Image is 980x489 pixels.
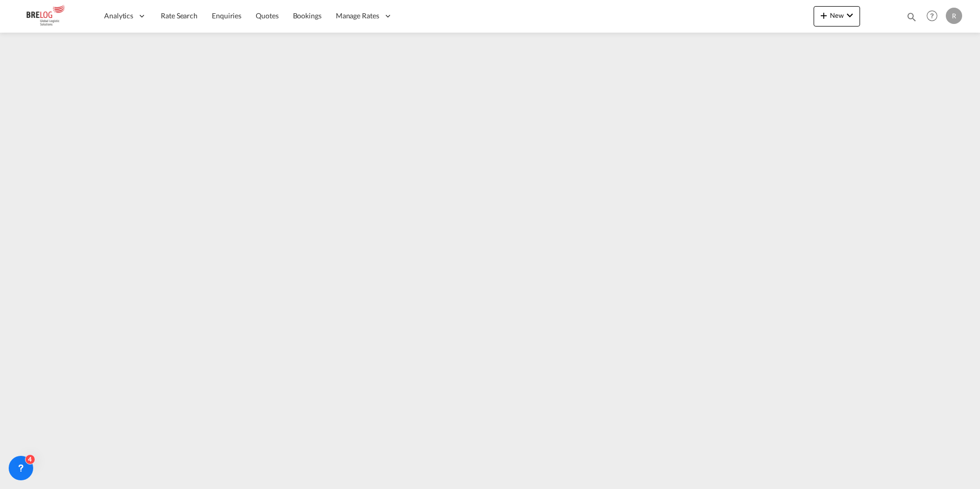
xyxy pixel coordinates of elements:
[15,5,84,28] img: daae70a0ee2511ecb27c1fb462fa6191.png
[946,8,962,24] div: R
[161,11,198,20] span: Rate Search
[293,11,322,20] span: Bookings
[212,11,241,20] span: Enquiries
[256,11,278,20] span: Quotes
[818,9,830,21] md-icon: icon-plus 400-fg
[814,6,860,27] button: icon-plus 400-fgNewicon-chevron-down
[923,7,946,25] div: Help
[336,11,379,21] span: Manage Rates
[906,11,917,22] md-icon: icon-magnify
[923,7,941,24] span: Help
[844,9,856,21] md-icon: icon-chevron-down
[104,11,133,21] span: Analytics
[906,11,917,27] div: icon-magnify
[818,11,856,19] span: New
